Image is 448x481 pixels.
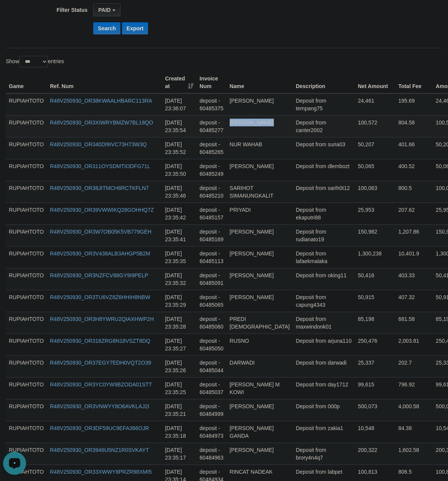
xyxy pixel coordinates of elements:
td: RUPIAHTOTO [6,181,47,203]
td: Deposit from zakia1 [293,421,355,443]
td: [PERSON_NAME] M KOWI [227,377,293,399]
td: [PERSON_NAME] [227,399,293,421]
td: 1,300,238 [355,246,395,268]
button: Export [122,22,148,34]
td: Deposit from ekaputri88 [293,203,355,224]
td: 24,461 [355,93,395,116]
td: deposit - 60485091 [196,268,226,290]
td: 200,322 [355,443,395,465]
a: R48V250930_OR38JITMCH8RCTKFLN7 [50,185,149,191]
td: RUPIAHTOTO [6,443,47,465]
a: R48V250930_OR39VWWIKQ28GOHHQ7Z [50,207,154,213]
td: [PERSON_NAME] [227,93,293,116]
td: 1,207.86 [395,224,433,246]
a: R48V250930_OR37EGY7EDH0VQT2O39 [50,360,151,366]
td: 400.52 [395,159,433,181]
button: Open LiveChat chat widget [3,3,26,26]
td: RUPIAHTOTO [6,137,47,159]
th: Created at: activate to sort column ascending [162,72,196,93]
a: R48V250930_OR3V438ALB3AHGP5B2M [50,250,150,257]
td: 150,982 [355,224,395,246]
td: 10,401.9 [395,246,433,268]
td: 403.33 [395,268,433,290]
td: RUPIAHTOTO [6,224,47,246]
td: 100,572 [355,115,395,137]
td: RUPIAHTOTO [6,421,47,443]
button: PAID [93,3,120,16]
td: deposit - 60485060 [196,312,226,334]
td: 25,337 [355,355,395,377]
td: deposit - 60485277 [196,115,226,137]
td: [PERSON_NAME] [227,290,293,312]
td: [PERSON_NAME] [227,159,293,181]
td: [DATE] 23:35:50 [162,159,196,181]
td: RUPIAHTOTO [6,159,47,181]
td: RUSNO [227,334,293,355]
td: PRIYADI [227,203,293,224]
td: 804.58 [395,115,433,137]
td: 50,065 [355,159,395,181]
td: [PERSON_NAME] [227,443,293,465]
td: 100,063 [355,181,395,203]
td: [DATE] 23:35:35 [162,246,196,268]
td: Deposit from oking11 [293,268,355,290]
a: R48V250930_OR38KWAALHBARC113RA [50,98,152,104]
td: [DATE] 23:35:17 [162,443,196,465]
td: 50,915 [355,290,395,312]
td: Deposit from dlembozt [293,159,355,181]
td: RUPIAHTOTO [6,290,47,312]
td: [DATE] 23:35:28 [162,312,196,334]
td: deposit - 60485044 [196,355,226,377]
td: RUPIAHTOTO [6,355,47,377]
td: 800.5 [395,181,433,203]
td: [DATE] 23:35:27 [162,334,196,355]
td: [DATE] 23:35:41 [162,224,196,246]
td: deposit - 60485157 [196,203,226,224]
a: R48V250930_OR33XWWY8PRZR98XMI5 [50,469,152,475]
td: deposit - 60485037 [196,377,226,399]
td: RUPIAHTOTO [6,115,47,137]
a: R48V250930_OR3XIWRYBMZW7BL18QO [50,119,153,126]
a: R48V250930_OR311OYSDMTIODFG71L [50,163,150,169]
td: 50,416 [355,268,395,290]
td: deposit - 60485065 [196,290,226,312]
th: Name [227,72,293,93]
th: Game [6,72,47,93]
td: 99,615 [355,377,395,399]
td: RUPIAHTOTO [6,399,47,421]
a: R48V250930_OR3TU6VZ8Z6HHIH8NBW [50,294,150,300]
td: 202.7 [395,355,433,377]
td: 25,953 [355,203,395,224]
td: deposit - 60484973 [196,421,226,443]
td: Deposit from maxwindonk01 [293,312,355,334]
td: 2,003.81 [395,334,433,355]
td: 85,198 [355,312,395,334]
td: deposit - 60484963 [196,443,226,465]
a: R48V250930_OR340DI9IVC73H73W3Q [50,141,147,147]
button: Search [93,22,120,34]
td: Deposit from lafaekmalaka [293,246,355,268]
td: [DATE] 23:35:29 [162,290,196,312]
td: deposit - 60484999 [196,399,226,421]
th: Net Amount [355,72,395,93]
td: 500,073 [355,399,395,421]
td: RUPIAHTOTO [6,246,47,268]
td: Deposit from darwadi [293,355,355,377]
td: [DATE] 23:35:46 [162,181,196,203]
a: R48V250930_OR3VNWYY8O6AVKLAJ2I [50,403,149,409]
td: Deposit from suria03 [293,137,355,159]
label: Show entries [6,56,64,67]
td: [DATE] 23:35:26 [162,355,196,377]
td: [DATE] 23:35:18 [162,421,196,443]
a: R48V250930_OR3YC0YW9BZODA01STT [50,381,152,388]
td: DARWADI [227,355,293,377]
td: Deposit from capung4343 [293,290,355,312]
a: R48V250930_OR3946U5NZ1R0SVKAYT [50,447,149,453]
td: RUPIAHTOTO [6,93,47,116]
td: NUR WAHAB [227,137,293,159]
td: 401.66 [395,137,433,159]
td: Deposit from 000p [293,399,355,421]
a: R48V250930_OR3DF59UC9EFA366OJR [50,425,149,431]
td: 207.62 [395,203,433,224]
td: deposit - 60485210 [196,181,226,203]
